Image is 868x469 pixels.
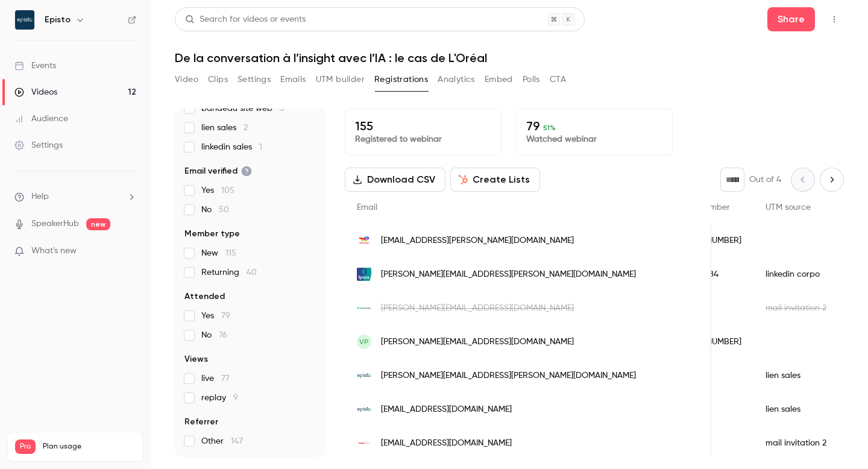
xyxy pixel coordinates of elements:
[221,374,230,383] span: 77
[753,359,838,392] div: lien sales
[201,435,243,447] span: Other
[122,246,136,257] iframe: Noticeable Trigger
[14,86,57,98] div: Videos
[225,249,236,257] span: 115
[31,190,49,203] span: Help
[184,228,240,240] span: Member type
[355,133,491,145] p: Registered to webinar
[381,302,574,315] span: [PERSON_NAME][EMAIL_ADDRESS][DOMAIN_NAME]
[184,165,252,177] span: Email verified
[357,436,371,450] img: auchan.com
[219,331,227,339] span: 76
[820,168,844,192] button: Next page
[543,124,556,132] span: 51 %
[345,168,445,192] button: Download CSV
[753,426,838,460] div: mail invitation 2
[357,203,377,212] span: Email
[221,186,234,195] span: 105
[14,190,136,203] li: help-dropdown-opener
[753,291,838,325] div: mail invitation 2
[201,184,234,197] span: Yes
[357,402,371,417] img: episto.fr
[381,370,636,382] span: [PERSON_NAME][EMAIL_ADDRESS][PERSON_NAME][DOMAIN_NAME]
[201,329,227,341] span: No
[357,368,371,383] img: episto.fr
[280,104,284,113] span: 3
[15,10,34,30] img: Episto
[767,7,815,31] button: Share
[45,14,71,26] h6: Episto
[14,139,63,151] div: Settings
[201,122,248,134] span: lien sales
[208,70,228,89] button: Clips
[753,257,838,291] div: linkedin corpo
[526,133,662,145] p: Watched webinar
[374,70,428,89] button: Registrations
[753,392,838,426] div: lien sales
[550,70,566,89] button: CTA
[221,312,230,320] span: 79
[184,416,218,428] span: Referrer
[219,206,229,214] span: 50
[381,234,574,247] span: [EMAIL_ADDRESS][PERSON_NAME][DOMAIN_NAME]
[201,102,284,115] span: bandeau site web
[438,70,475,89] button: Analytics
[357,267,371,282] img: ipsos.com
[201,373,230,385] span: live
[381,336,574,348] span: [PERSON_NAME][EMAIL_ADDRESS][DOMAIN_NAME]
[381,403,512,416] span: [EMAIL_ADDRESS][DOMAIN_NAME]
[450,168,540,192] button: Create Lists
[201,247,236,259] span: New
[201,266,257,279] span: Returning
[233,394,238,402] span: 9
[766,203,811,212] span: UTM source
[259,143,262,151] span: 1
[14,60,56,72] div: Events
[244,124,248,132] span: 2
[43,442,136,452] span: Plan usage
[86,218,110,230] span: new
[14,113,68,125] div: Audience
[31,245,77,257] span: What's new
[357,233,371,248] img: external.totalenergies.com
[185,13,306,26] div: Search for videos or events
[237,70,271,89] button: Settings
[526,119,662,133] p: 79
[175,51,844,65] h1: De la conversation à l’insight avec l’IA : le cas de L'Oréal
[201,141,262,153] span: linkedin sales
[359,336,369,347] span: VP
[175,70,198,89] button: Video
[357,307,371,310] img: wp.numerator.com
[280,70,306,89] button: Emails
[381,437,512,450] span: [EMAIL_ADDRESS][DOMAIN_NAME]
[184,291,225,303] span: Attended
[749,174,781,186] p: Out of 4
[231,437,243,445] span: 147
[31,218,79,230] a: SpeakerHub
[247,268,257,277] span: 40
[381,268,636,281] span: [PERSON_NAME][EMAIL_ADDRESS][PERSON_NAME][DOMAIN_NAME]
[316,70,365,89] button: UTM builder
[355,119,491,133] p: 155
[201,310,230,322] span: Yes
[184,353,208,365] span: Views
[825,10,844,29] button: Top Bar Actions
[485,70,513,89] button: Embed
[201,392,238,404] span: replay
[15,439,36,454] span: Pro
[201,204,229,216] span: No
[523,70,540,89] button: Polls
